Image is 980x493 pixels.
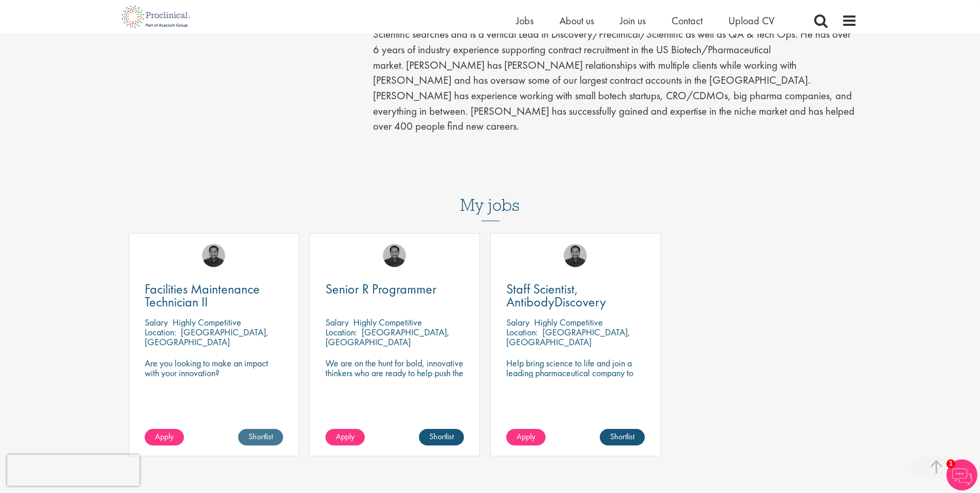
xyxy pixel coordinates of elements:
[336,431,354,442] span: Apply
[145,326,269,348] p: [GEOGRAPHIC_DATA], [GEOGRAPHIC_DATA]
[145,280,260,311] span: Facilities Maintenance Technician II
[325,326,449,348] p: [GEOGRAPHIC_DATA], [GEOGRAPHIC_DATA]
[145,429,184,445] a: Apply
[325,429,365,445] a: Apply
[238,429,283,445] a: Shortlist
[145,358,283,378] p: Are you looking to make an impact with your innovation?
[373,11,857,134] p: [PERSON_NAME] joined Proclinical Staffing in [DATE]. He specializes in the US contract market wit...
[155,431,174,442] span: Apply
[506,326,630,348] p: [GEOGRAPHIC_DATA], [GEOGRAPHIC_DATA]
[145,283,283,309] a: Facilities Maintenance Technician II
[506,316,530,328] span: Salary
[325,358,464,397] p: We are on the hunt for bold, innovative thinkers who are ready to help push the boundaries of sci...
[325,283,464,296] a: Senior R Programmer
[173,316,241,328] p: Highly Competitive
[123,196,857,214] h3: My jobs
[419,429,464,445] a: Shortlist
[946,459,977,490] img: Chatbot
[325,326,357,338] span: Location:
[517,431,535,442] span: Apply
[145,316,168,328] span: Salary
[506,326,538,338] span: Location:
[506,358,645,407] p: Help bring science to life and join a leading pharmaceutical company to play a key role in delive...
[202,244,225,267] img: Mike Raletz
[145,326,176,338] span: Location:
[516,14,534,27] a: Jobs
[325,280,437,298] span: Senior R Programmer
[559,14,594,27] a: About us
[564,244,587,267] img: Mike Raletz
[7,455,139,486] iframe: reCAPTCHA
[946,459,955,468] span: 1
[728,14,774,27] a: Upload CV
[600,429,645,445] a: Shortlist
[506,429,546,445] a: Apply
[620,14,646,27] a: Join us
[672,14,703,27] a: Contact
[325,316,349,328] span: Salary
[383,244,406,267] img: Mike Raletz
[534,316,603,328] p: Highly Competitive
[506,283,645,309] a: Staff Scientist, AntibodyDiscovery
[353,316,422,328] p: Highly Competitive
[506,280,606,311] span: Staff Scientist, AntibodyDiscovery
